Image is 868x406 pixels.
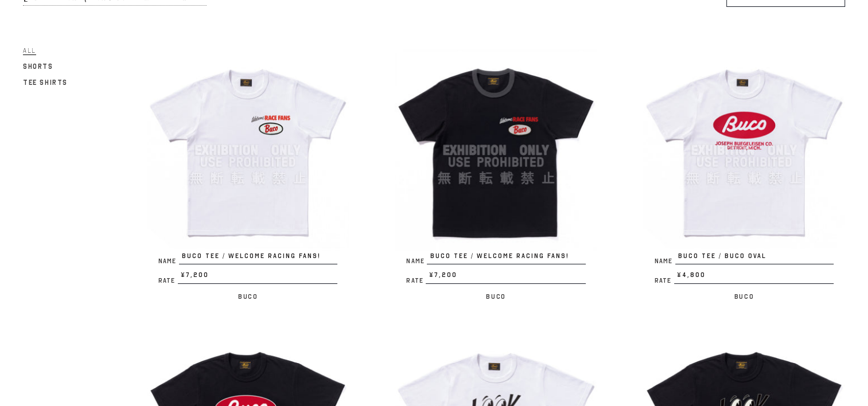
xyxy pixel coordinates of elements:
[23,76,68,89] a: Tee Shirts
[178,270,337,284] span: ¥7,200
[23,44,36,57] a: All
[643,49,845,251] img: BUCO TEE / BUCO OVAL
[147,290,349,303] p: Buco
[395,49,597,303] a: BUCO TEE / WELCOME RACING FANS! NameBUCO TEE / WELCOME RACING FANS! Rate¥7,200 Buco
[427,251,585,265] span: BUCO TEE / WELCOME RACING FANS!
[395,49,597,251] img: BUCO TEE / WELCOME RACING FANS!
[147,49,349,303] a: BUCO TEE / WELCOME RACING FANS! NameBUCO TEE / WELCOME RACING FANS! Rate¥7,200 Buco
[655,258,675,264] span: Name
[643,290,845,303] p: Buco
[406,258,427,264] span: Name
[23,46,36,55] span: All
[179,251,337,265] span: BUCO TEE / WELCOME RACING FANS!
[426,270,585,284] span: ¥7,200
[675,251,834,265] span: BUCO TEE / BUCO OVAL
[395,290,597,303] p: Buco
[674,270,834,284] span: ¥4,800
[158,258,179,264] span: Name
[23,63,53,71] span: Shorts
[655,278,674,284] span: Rate
[23,79,68,87] span: Tee Shirts
[643,49,845,303] a: BUCO TEE / BUCO OVAL NameBUCO TEE / BUCO OVAL Rate¥4,800 Buco
[158,278,178,284] span: Rate
[147,49,349,251] img: BUCO TEE / WELCOME RACING FANS!
[23,60,53,73] a: Shorts
[406,278,426,284] span: Rate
